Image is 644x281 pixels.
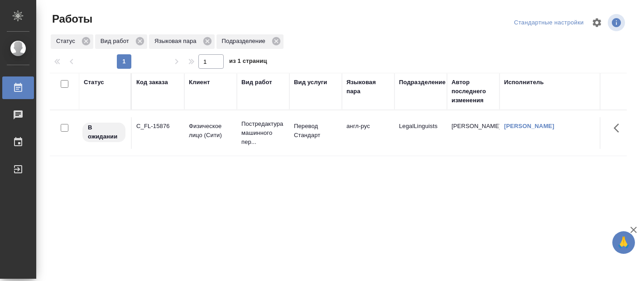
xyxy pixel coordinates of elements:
[136,78,168,87] div: Код заказа
[346,78,390,96] div: Языковая пара
[216,34,284,49] div: Подразделение
[84,78,104,87] div: Статус
[512,16,586,30] div: split button
[586,12,608,33] span: Настроить таблицу
[447,117,500,149] td: [PERSON_NAME]
[342,117,394,149] td: англ-рус
[149,34,215,49] div: Языковая пара
[608,117,630,139] button: Здесь прячутся важные кнопки
[504,78,544,87] div: Исполнитель
[82,122,126,143] div: Исполнитель назначен, приступать к работе пока рано
[229,56,267,69] span: из 1 страниц
[50,12,92,26] span: Работы
[504,123,554,129] a: [PERSON_NAME]
[294,78,327,87] div: Вид услуги
[154,37,200,46] p: Языковая пара
[95,34,147,49] div: Вид работ
[394,117,447,149] td: LegalLinguists
[452,78,495,105] div: Автор последнего изменения
[241,119,285,147] p: Постредактура машинного пер...
[189,122,232,140] p: Физическое лицо (Сити)
[608,14,627,31] span: Посмотреть информацию
[88,123,120,141] p: В ожидании
[136,122,180,131] div: C_FL-15876
[56,37,78,46] p: Статус
[222,37,269,46] p: Подразделение
[612,231,635,254] button: 🙏
[189,78,210,87] div: Клиент
[399,78,446,87] div: Подразделение
[101,37,132,46] p: Вид работ
[241,78,272,87] div: Вид работ
[294,122,337,140] p: Перевод Стандарт
[51,34,93,49] div: Статус
[616,233,631,252] span: 🙏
